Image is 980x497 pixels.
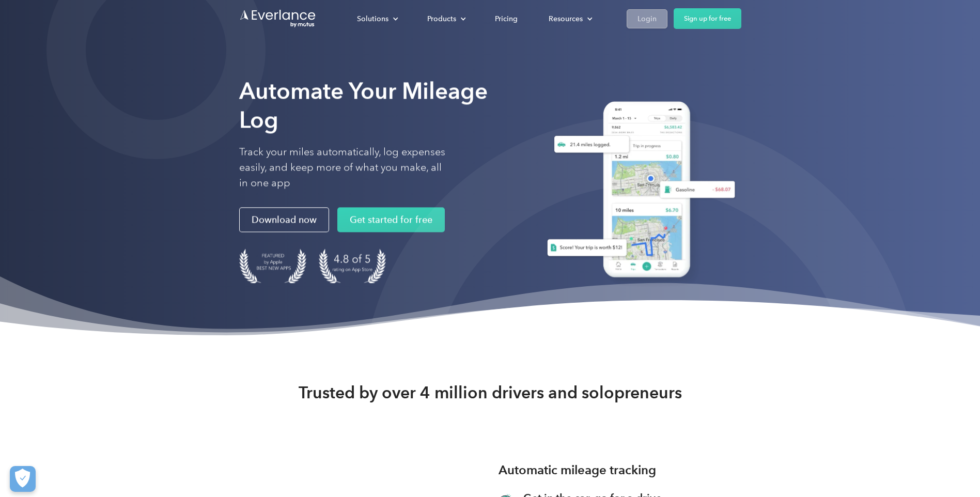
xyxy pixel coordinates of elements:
div: Products [427,12,456,25]
p: Track your miles automatically, log expenses easily, and keep more of what you make, all in one app [239,145,446,191]
div: Login [637,12,657,25]
a: Download now [239,208,329,232]
div: Solutions [357,12,388,25]
a: Sign up for free [674,8,741,29]
strong: Automate Your Mileage Log [239,77,488,133]
img: 4.9 out of 5 stars on the app store [319,249,386,284]
div: Products [417,10,474,28]
div: Pricing [495,12,518,25]
a: Go to homepage [239,9,317,28]
a: Pricing [485,10,528,28]
div: Resources [538,10,601,28]
a: Get started for free [337,208,445,232]
img: Everlance, mileage tracker app, expense tracking app [535,94,741,289]
img: Badge for Featured by Apple Best New Apps [239,249,306,284]
strong: Trusted by over 4 million drivers and solopreneurs [299,382,682,403]
div: Resources [549,12,583,25]
h3: Automatic mileage tracking [499,461,656,479]
button: Cookies Settings [10,466,36,492]
div: Solutions [347,10,407,28]
a: Login [627,9,667,28]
